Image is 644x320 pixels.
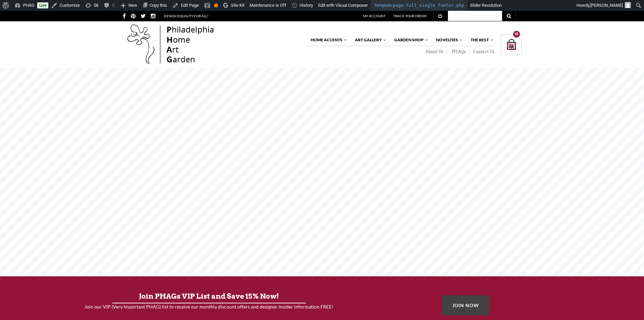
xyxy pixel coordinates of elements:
a: The Rest [467,34,494,46]
a: Home Accents [307,34,348,46]
span: page-full_single_footer.php [393,3,464,8]
a: My Account [363,14,386,18]
a: Garden Shop [391,34,429,46]
a: JOIN NOW [442,295,490,315]
a: About Us [421,49,447,55]
a: PHAQs [447,49,470,55]
span: DESIGN EQUALITY for all! [164,11,208,21]
span: Site Kit [231,3,244,8]
a: Art Gallery [352,34,387,46]
span: [PERSON_NAME] [590,3,623,8]
h3: Join PHAGs VIP List and Save 15% Now! [15,290,403,303]
div: OK [214,3,218,7]
a: Track Your Order [393,14,426,18]
h4: Join our VIP (Very Important PHAG) list to receive our monthly discount offers and designer insid... [15,303,403,310]
a: Live [37,2,48,8]
a: Novelties [433,34,463,46]
a: Contact Us [470,49,495,55]
div: 15 [513,31,520,38]
span: Slider Revolution [470,3,502,8]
